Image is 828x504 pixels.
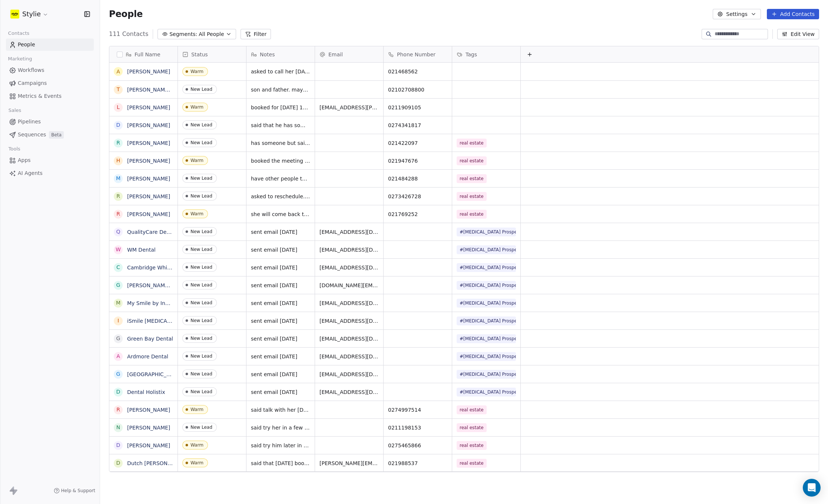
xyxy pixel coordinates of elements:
[251,424,310,431] span: said try her in a few month when she will not be too busy
[191,51,208,58] span: Status
[191,265,212,270] div: New Lead
[251,210,310,218] span: she will come back to us.hired the caller and maybe will be interested .so check on her [DATE]
[457,370,516,379] span: #[MEDICAL_DATA] Prospects
[457,245,516,254] span: #[MEDICAL_DATA] Prospects
[5,28,33,39] span: Contacts
[9,8,50,20] button: Stylie
[191,407,203,412] div: Warm
[388,68,447,75] span: 021468562
[452,46,520,62] div: Tags
[109,46,178,62] div: Full Name
[457,192,487,201] span: real estate
[319,335,379,342] span: [EMAIL_ADDRESS][DOMAIN_NAME]
[116,441,120,449] div: D
[116,263,120,271] div: C
[767,9,819,19] button: Add Contacts
[127,389,165,395] a: Dental Holistix
[116,139,120,147] div: R
[116,121,120,129] div: D
[457,316,516,325] span: #[MEDICAL_DATA] Prospects
[388,442,447,449] span: 0275465866
[388,406,447,414] span: 0274997514
[388,86,447,93] span: 02102708800
[191,211,203,216] div: Warm
[251,175,310,182] span: have other people to work with but maybe checking on him sometime
[127,122,170,128] a: [PERSON_NAME]
[384,46,452,62] div: Phone Number
[457,174,487,183] span: real estate
[191,336,212,341] div: New Lead
[388,157,447,165] span: 021947676
[777,29,819,39] button: Edit View
[127,460,187,466] a: Dutch [PERSON_NAME]
[251,282,310,289] span: sent email [DATE]
[109,9,143,20] span: People
[191,282,212,288] div: New Lead
[127,425,170,431] a: [PERSON_NAME]
[191,247,212,252] div: New Lead
[315,46,383,62] div: Email
[457,388,516,397] span: #[MEDICAL_DATA] Prospects
[178,63,819,472] div: grid
[116,299,120,307] div: M
[388,210,447,218] span: 021769252
[251,193,310,200] span: asked to reschedule.did not give a time.check on him [DATE]
[116,424,120,431] div: N
[319,264,379,271] span: [EMAIL_ADDRESS][DOMAIN_NAME]
[10,10,19,19] img: stylie-square-yellow.svg
[116,352,120,360] div: A
[5,53,35,64] span: Marketing
[18,92,62,100] span: Metrics & Events
[116,370,120,378] div: G
[457,423,487,432] span: real estate
[199,30,224,38] span: All People
[251,139,310,147] span: has someone but said that she will reconsider next year and feel free to reach her out
[127,87,226,93] a: [PERSON_NAME] and [PERSON_NAME]
[251,246,310,253] span: sent email [DATE]
[127,229,176,235] a: QualityCare Dental
[127,176,170,182] a: [PERSON_NAME]
[191,69,203,74] div: Warm
[127,265,223,271] a: Cambridge White Oral Therapy Clinic
[109,63,178,472] div: grid
[117,86,120,93] div: T
[116,68,120,76] div: A
[457,139,487,147] span: real estate
[191,122,212,127] div: New Lead
[5,105,24,116] span: Sales
[127,371,182,377] a: [GEOGRAPHIC_DATA]
[191,442,203,448] div: Warm
[18,66,44,74] span: Workflows
[18,118,41,126] span: Pipelines
[457,156,487,165] span: real estate
[127,158,170,164] a: [PERSON_NAME]
[6,129,94,141] a: SequencesBeta
[178,46,246,62] div: Status
[116,388,120,396] div: D
[251,264,310,271] span: sent email [DATE]
[457,334,516,343] span: #[MEDICAL_DATA] Prospects
[388,139,447,147] span: 021422097
[109,30,148,39] span: 111 Contacts
[457,299,516,308] span: #[MEDICAL_DATA] Prospects
[191,105,203,110] div: Warm
[191,193,212,199] div: New Lead
[18,131,46,139] span: Sequences
[18,79,47,87] span: Campaigns
[127,442,170,448] a: [PERSON_NAME]
[319,371,379,378] span: [EMAIL_ADDRESS][DOMAIN_NAME]
[319,299,379,307] span: [EMAIL_ADDRESS][DOMAIN_NAME]
[54,488,95,494] a: Help & Support
[6,39,94,51] a: People
[6,77,94,89] a: Campaigns
[457,459,487,468] span: real estate
[116,175,120,182] div: M
[191,300,212,305] div: New Lead
[127,211,170,217] a: [PERSON_NAME]
[319,353,379,360] span: [EMAIL_ADDRESS][DOMAIN_NAME]
[191,318,212,323] div: New Lead
[6,90,94,102] a: Metrics & Events
[127,193,170,199] a: [PERSON_NAME]
[251,371,310,378] span: sent email [DATE]
[328,51,343,58] span: Email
